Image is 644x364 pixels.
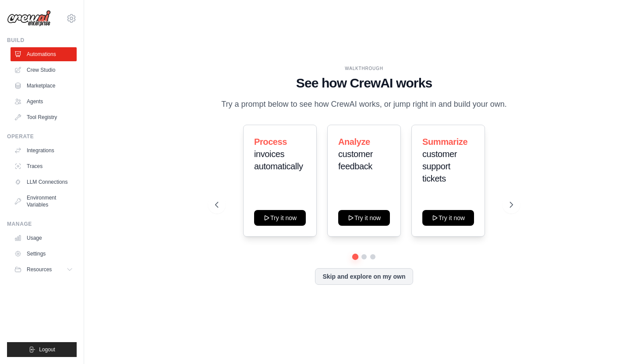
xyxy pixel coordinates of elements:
span: Process [254,137,287,147]
p: Try a prompt below to see how CrewAI works, or jump right in and build your own. [217,98,511,111]
div: Build [7,37,77,44]
span: Analyze [338,137,370,147]
a: Settings [11,247,77,261]
a: Environment Variables [11,191,77,212]
div: Manage [7,220,77,227]
a: Usage [11,231,77,245]
a: Crew Studio [11,63,77,77]
div: Operate [7,133,77,140]
span: invoices automatically [254,149,303,171]
a: Traces [11,159,77,173]
span: Resources [27,266,52,273]
span: customer support tickets [422,149,457,183]
a: Automations [11,47,77,61]
button: Resources [11,262,77,276]
button: Try it now [422,210,474,226]
a: Marketplace [11,79,77,93]
a: Tool Registry [11,110,77,124]
button: Try it now [254,210,306,226]
button: Logout [7,342,77,357]
a: LLM Connections [11,175,77,189]
a: Integrations [11,143,77,157]
button: Try it now [338,210,390,226]
img: Logo [7,10,51,27]
h1: See how CrewAI works [215,75,513,91]
span: customer feedback [338,149,373,171]
span: Logout [39,346,55,353]
span: Summarize [422,137,467,147]
div: WALKTHROUGH [215,65,513,72]
button: Skip and explore on my own [315,268,413,285]
a: Agents [11,94,77,108]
